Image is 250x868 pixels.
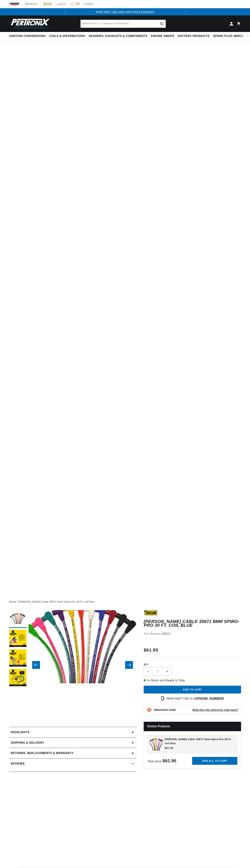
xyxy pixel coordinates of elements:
button: Load image 4 in gallery view [9,669,27,687]
div: 1 of 2 [68,10,182,14]
strong: $61.95 [163,758,176,763]
h1: [PERSON_NAME] Cable 35671 8mm Spiro-Pro 30 Ft. coil blue [144,620,241,627]
media-gallery: Gallery Viewer [9,610,137,720]
button: Slide right [125,661,133,669]
h2: Returns, Replacements & Warranty [11,751,73,755]
strong: EMISSIONS CODE [154,709,176,711]
span: $61.95 [165,746,173,750]
button: Search Part #, Category or Keyword [158,20,166,28]
summary: Returns, Replacements & Warranty [9,748,137,758]
label: QTY [144,663,241,666]
span: Spark Plug Wires [213,34,243,38]
button: Slide left [32,661,40,669]
strong: 35671 [162,632,171,635]
h2: Similar Products [144,722,241,731]
div: Part Number: [144,632,241,636]
nav: breadcrumbs [9,600,241,604]
span: Total price: [147,760,176,763]
p: In-Stock and Ready to Ship [144,678,241,683]
summary: Shipping & Delivery [9,738,137,748]
span: Coils & Distributors [49,34,85,38]
span: Engine Swaps [151,34,174,38]
a: [PERSON_NAME] Cable 35671 8mm Spiro-Pro 30 Ft. coil blue [19,600,95,604]
h2: Highlights [11,730,29,735]
span: Headers, Exhausts & Components [89,34,147,38]
summary: Highlights [9,727,137,737]
a: Home [9,600,16,604]
summary: Headers, Exhausts & Components [87,32,149,40]
button: EMISSIONS CODEWhat does this emissions code mean? [154,708,238,712]
button: Load image 3 in gallery view [9,649,27,667]
button: Translation missing: en.sections.announcements.previous_announcement [61,8,68,15]
div: Announcement [68,10,182,14]
input: Search Part #, Category or Keyword [81,20,166,28]
summary: Battery Products [176,32,211,40]
h2: Shipping & Delivery [11,740,44,745]
button: Add all to cart [192,757,237,765]
span: $61.95 [144,647,158,653]
img: Emissions code [146,707,152,713]
summary: Spark Plug Wires [211,32,245,40]
span: Ignition Conversions [9,34,46,38]
a: [PHONE_NUMBER] [196,697,224,700]
span: Battery Products [178,34,209,38]
strong: What does this emissions code mean? [192,709,238,711]
h2: Reviews [11,761,25,766]
button: Load image 1 in gallery view [9,610,27,628]
button: Add to cart [144,686,241,694]
img: Pertronix [9,18,50,30]
summary: Ignition Conversions [9,32,48,40]
summary: Engine Swaps [149,32,176,40]
button: Translation missing: en.sections.announcements.next_announcement [182,8,189,15]
a: SHOP BEST SELLING IGNITION & EXHAUST [96,10,154,13]
p: Need help? Call us at [167,696,224,701]
summary: Coils & Distributors [48,32,87,40]
summary: Reviews [9,759,137,769]
button: Load image 2 in gallery view [9,630,27,648]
